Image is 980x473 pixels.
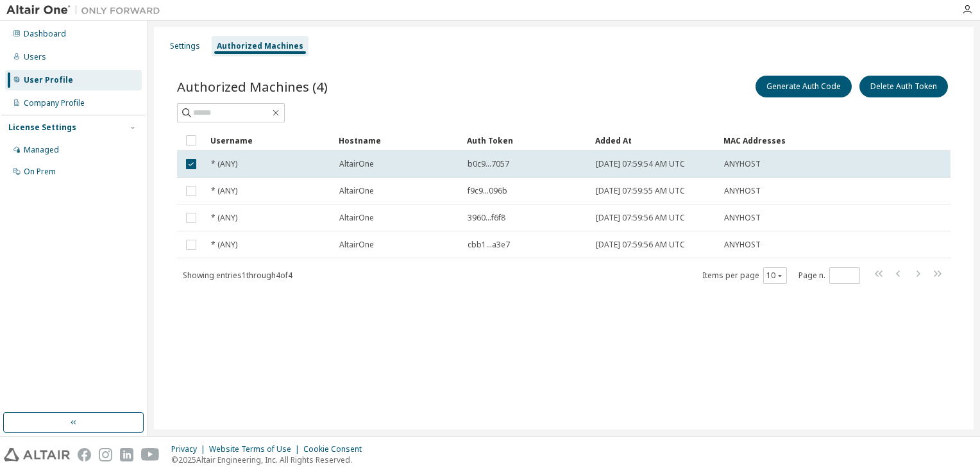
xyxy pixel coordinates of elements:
span: ANYHOST [724,240,761,250]
img: facebook.svg [78,448,91,461]
span: * (ANY) [211,186,237,196]
img: linkedin.svg [120,448,133,461]
div: Settings [170,41,200,51]
img: youtube.svg [141,448,160,461]
span: * (ANY) [211,159,237,169]
span: [DATE] 07:59:56 AM UTC [596,213,685,223]
span: * (ANY) [211,213,237,223]
div: Username [210,130,328,151]
div: Managed [24,145,59,155]
span: ANYHOST [724,159,761,169]
img: instagram.svg [99,448,112,461]
span: Authorized Machines (4) [177,78,328,95]
div: Users [24,52,46,62]
span: [DATE] 07:59:54 AM UTC [596,159,685,169]
span: [DATE] 07:59:56 AM UTC [596,240,685,250]
div: Privacy [171,444,209,454]
span: ANYHOST [724,186,761,196]
img: Altair One [6,4,167,17]
span: AltairOne [339,213,374,223]
span: 3960...f6f8 [468,213,505,223]
span: b0c9...7057 [468,159,509,169]
span: AltairOne [339,240,374,250]
img: altair_logo.svg [4,448,70,461]
span: AltairOne [339,159,374,169]
span: [DATE] 07:59:55 AM UTC [596,186,685,196]
div: Dashboard [24,29,66,39]
div: Company Profile [24,98,85,108]
div: Authorized Machines [217,41,303,51]
div: License Settings [8,122,76,133]
span: AltairOne [339,186,374,196]
div: MAC Addresses [723,130,816,151]
div: Auth Token [467,130,585,151]
span: Showing entries 1 through 4 of 4 [183,270,292,281]
span: Page n. [798,267,860,284]
div: Cookie Consent [303,444,369,454]
button: Delete Auth Token [859,76,948,97]
span: cbb1...a3e7 [468,240,510,250]
button: Generate Auth Code [756,76,852,97]
span: ANYHOST [724,213,761,223]
p: © 2025 Altair Engineering, Inc. All Rights Reserved. [171,454,369,465]
span: f9c9...096b [468,186,507,196]
button: 10 [766,270,784,281]
div: Added At [595,130,713,151]
div: Website Terms of Use [209,444,303,454]
span: Items per page [702,267,787,284]
div: Hostname [339,130,457,151]
div: User Profile [24,75,73,85]
span: * (ANY) [211,240,237,250]
div: On Prem [24,167,56,177]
